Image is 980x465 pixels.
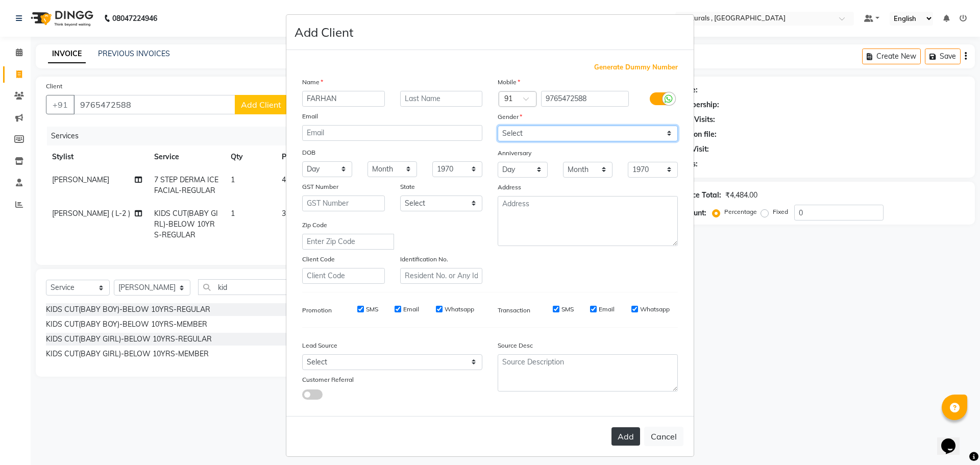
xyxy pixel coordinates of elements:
label: DOB [302,148,315,157]
label: Source Desc [498,341,533,350]
label: Email [403,305,419,314]
label: SMS [366,305,378,314]
input: First Name [302,91,385,107]
label: Whatsapp [640,305,670,314]
label: Address [498,183,521,192]
input: Last Name [400,91,483,107]
label: State [400,182,415,191]
label: Promotion [302,306,332,315]
label: GST Number [302,182,338,191]
input: Resident No. or Any Id [400,268,483,284]
button: Cancel [644,427,683,446]
label: Lead Source [302,341,337,350]
label: Customer Referral [302,375,354,384]
label: Whatsapp [445,305,474,314]
label: Anniversary [498,149,531,158]
label: Client Code [302,255,335,264]
input: Client Code [302,268,385,284]
label: Identification No. [400,255,448,264]
label: Name [302,78,323,87]
input: Mobile [541,91,629,107]
button: Add [611,427,640,446]
label: Gender [498,112,522,121]
label: Email [599,305,615,314]
label: Email [302,112,318,121]
h4: Add Client [295,23,353,41]
label: Zip Code [302,221,327,230]
input: Email [302,125,482,141]
input: GST Number [302,195,385,211]
label: SMS [561,305,574,314]
iframe: chat widget [937,424,970,455]
input: Enter Zip Code [302,234,394,250]
label: Transaction [498,306,530,315]
label: Mobile [498,78,520,87]
span: Generate Dummy Number [594,62,678,72]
